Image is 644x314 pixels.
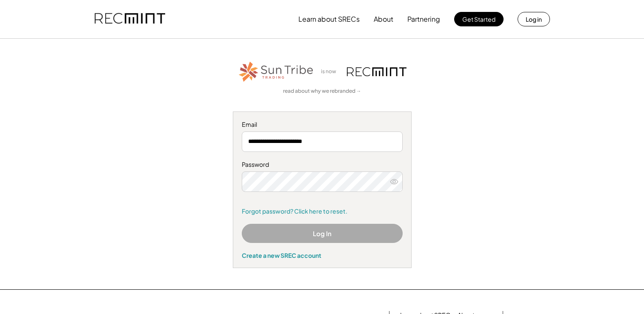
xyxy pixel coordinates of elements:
[242,207,403,216] a: Forgot password? Click here to reset.
[242,120,403,129] div: Email
[242,160,403,169] div: Password
[283,88,361,95] a: read about why we rebranded →
[347,67,406,76] img: recmint-logotype%403x.png
[319,68,343,75] div: is now
[94,5,165,34] img: recmint-logotype%403x.png
[374,11,393,28] button: About
[242,251,403,259] div: Create a new SREC account
[238,60,315,83] img: STT_Horizontal_Logo%2B-%2BColor.png
[298,11,360,28] button: Learn about SRECs
[407,11,440,28] button: Partnering
[454,12,504,26] button: Get Started
[518,12,550,26] button: Log in
[242,224,403,243] button: Log In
